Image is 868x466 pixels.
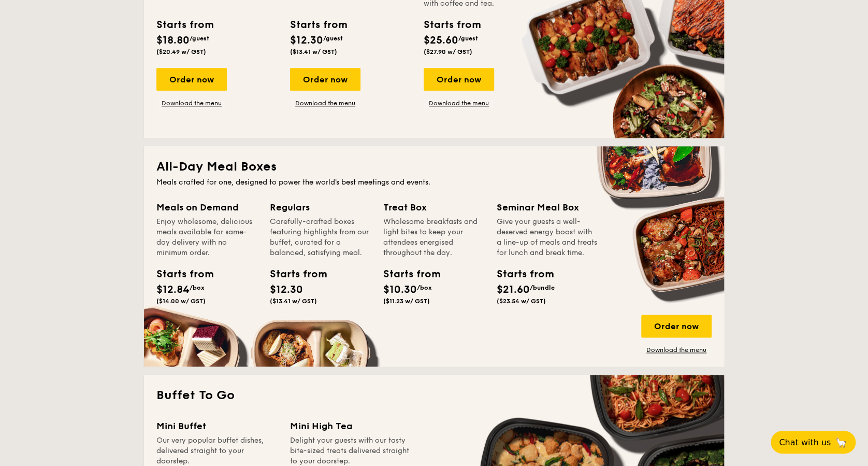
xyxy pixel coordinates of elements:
[424,99,494,107] a: Download the menu
[497,266,543,282] div: Starts from
[424,17,480,33] div: Starts from
[323,35,343,42] span: /guest
[383,284,417,296] span: $10.30
[424,48,472,55] span: ($27.90 w/ GST)
[771,431,856,454] button: Chat with us🦙
[156,200,257,215] div: Meals on Demand
[290,48,337,55] span: ($13.41 w/ GST)
[424,68,494,91] div: Order now
[641,346,712,354] a: Download the menu
[290,17,346,33] div: Starts from
[156,418,278,433] div: Mini Buffet
[156,68,227,91] div: Order now
[383,298,430,305] span: ($11.23 w/ GST)
[156,159,712,175] h2: All-Day Meal Boxes
[270,217,371,258] div: Carefully-crafted boxes featuring highlights from our buffet, curated for a balanced, satisfying ...
[497,217,598,258] div: Give your guests a well-deserved energy boost with a line-up of meals and treats for lunch and br...
[156,298,206,305] span: ($14.00 w/ GST)
[270,284,303,296] span: $12.30
[270,200,371,215] div: Regulars
[156,99,227,107] a: Download the menu
[383,200,484,215] div: Treat Box
[424,34,458,47] span: $25.60
[156,177,712,188] div: Meals crafted for one, designed to power the world's best meetings and events.
[156,34,190,47] span: $18.80
[779,437,831,447] span: Chat with us
[290,418,411,433] div: Mini High Tea
[270,298,317,305] span: ($13.41 w/ GST)
[156,284,190,296] span: $12.84
[156,217,257,258] div: Enjoy wholesome, delicious meals available for same-day delivery with no minimum order.
[458,35,478,42] span: /guest
[383,266,430,282] div: Starts from
[497,284,530,296] span: $21.60
[156,48,206,55] span: ($20.49 w/ GST)
[530,284,555,291] span: /bundle
[270,266,316,282] div: Starts from
[290,34,323,47] span: $12.30
[497,200,598,215] div: Seminar Meal Box
[156,17,213,33] div: Starts from
[190,284,205,291] span: /box
[835,436,847,448] span: 🦙
[641,315,712,337] div: Order now
[290,68,360,91] div: Order now
[156,387,712,404] h2: Buffet To Go
[383,217,484,258] div: Wholesome breakfasts and light bites to keep your attendees energised throughout the day.
[497,298,546,305] span: ($23.54 w/ GST)
[290,99,360,107] a: Download the menu
[190,35,209,42] span: /guest
[156,266,203,282] div: Starts from
[156,435,278,466] div: Our very popular buffet dishes, delivered straight to your doorstep.
[290,435,411,466] div: Delight your guests with our tasty bite-sized treats delivered straight to your doorstep.
[417,284,432,291] span: /box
